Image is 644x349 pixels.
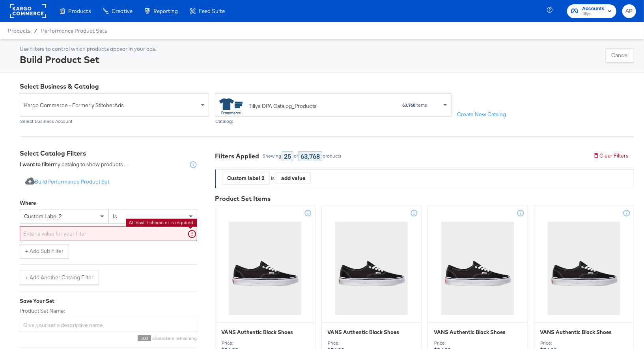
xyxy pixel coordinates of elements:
[402,102,415,108] strong: 63,768
[41,28,107,34] a: Performance Product Sets
[112,8,133,14] span: Creative
[582,5,605,13] span: Accounts
[328,329,399,336] span: VANS Authentic Black Shoes
[20,199,36,207] div: Where
[249,102,317,110] div: Tillys DPA Catalog_Products
[20,119,209,124] div: Select Business Account
[222,172,269,184] div: Custom label 2
[20,161,53,168] strong: I want to filter
[625,7,633,16] span: AP
[129,219,194,226] li: At least 1 character is required.
[298,151,322,161] div: 63,768
[282,151,293,161] div: 25
[567,4,616,18] button: AccountsTillys
[20,53,156,66] div: Build Product Set
[20,82,634,91] div: Select Business & Catalog
[215,194,634,203] div: Product Set Items
[30,28,41,34] span: /
[113,213,117,220] span: is
[24,98,199,112] span: Kargo Commerce - Formerly StitcherAds
[293,153,298,159] div: of
[20,244,69,258] button: + Add Sub Filter
[20,307,197,315] label: Product Set Name:
[138,335,151,341] span: 100
[363,102,427,108] div: items
[20,226,197,241] input: Enter a value for your filter
[215,152,259,161] div: Filters Applied
[434,340,522,346] div: Price:
[622,4,636,18] button: AP
[20,149,197,158] div: Select Catalog Filters
[582,11,605,17] span: Tillys
[452,108,511,122] button: Create New Catalog
[20,45,156,53] div: Use filters to control which products appear in your ads.
[20,335,197,341] div: characters remaining
[20,318,197,332] input: Give your set a descriptive name
[588,149,634,163] button: Clear Filters
[153,8,178,14] span: Reporting
[540,329,612,336] span: VANS Authentic Black Shoes
[68,8,91,14] span: Products
[20,161,128,169] div: my catalog to show products ...
[434,329,506,336] span: VANS Authentic Black Shoes
[221,329,293,336] span: VANS Authentic Black Shoes
[20,271,99,285] button: + Add Another Catalog Filter
[215,119,452,124] div: Catalog:
[199,8,225,14] span: Feed Suite
[20,175,115,189] button: Build Performance Product Set
[262,153,282,159] div: Showing
[540,340,628,346] div: Price:
[24,213,62,220] span: custom label 2
[328,340,416,346] div: Price:
[8,28,30,34] span: Products
[20,297,197,305] div: Save Your Set
[322,153,342,159] div: products
[221,340,309,346] div: Price:
[276,172,310,184] div: add value
[606,48,634,63] button: Cancel
[270,174,276,182] div: is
